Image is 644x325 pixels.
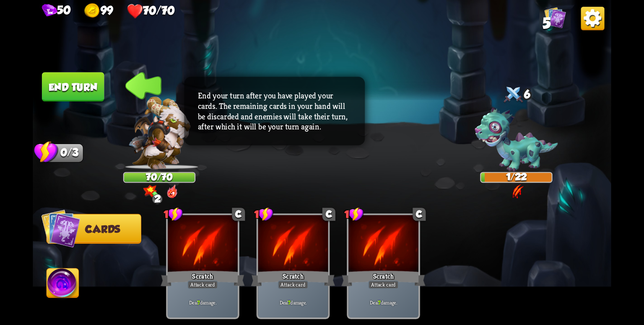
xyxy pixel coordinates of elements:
[350,299,416,305] p: Deal damage.
[198,90,351,132] p: End your turn after you have played your cards. The remaining cards in your hand will be discarde...
[127,3,174,20] div: Health
[260,299,326,305] p: Deal damage.
[413,208,426,221] div: C
[480,83,552,107] div: 6
[152,194,162,204] div: 2
[47,144,83,162] div: 0/3
[544,7,566,30] div: View all the cards in your deck
[254,207,274,222] div: 1
[306,39,321,53] img: Stamina_Icon.png
[341,269,425,288] div: Scratch
[344,207,364,222] div: 1
[47,214,141,244] button: Cards
[128,97,190,170] img: Barbarian_Dragon.png
[34,140,58,164] img: Stamina_Icon.png
[581,7,605,30] img: OptionsButton.png
[544,7,566,28] img: Cards_Icon.png
[84,3,113,20] div: Gold
[41,72,105,102] button: End turn
[124,173,195,182] div: 70/70
[251,269,335,288] div: Scratch
[368,281,399,289] div: Attack card
[187,281,218,289] div: Attack card
[475,108,558,172] img: Zombie_Dragon.png
[161,269,244,288] div: Scratch
[543,14,551,32] span: 5
[176,36,467,55] div: You don't have enough stamina to play that card...
[47,268,79,301] img: Ability_Icon.png
[378,299,380,305] b: 7
[278,281,309,289] div: Attack card
[232,208,245,221] div: C
[166,184,177,199] img: DragonFury.png
[143,185,158,198] img: BonusDamageIcon.png
[197,299,200,305] b: 7
[169,299,236,305] p: Deal damage.
[42,4,57,18] img: gem.png
[164,207,183,222] div: 1
[510,184,525,199] img: Wound.png
[41,209,80,248] img: Cards_Icon.png
[288,299,290,305] b: 7
[42,4,71,18] div: Gems
[322,208,335,221] div: C
[481,173,551,182] div: 1/22
[127,3,143,20] img: health.png
[85,224,120,235] span: Cards
[84,3,101,20] img: gold.png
